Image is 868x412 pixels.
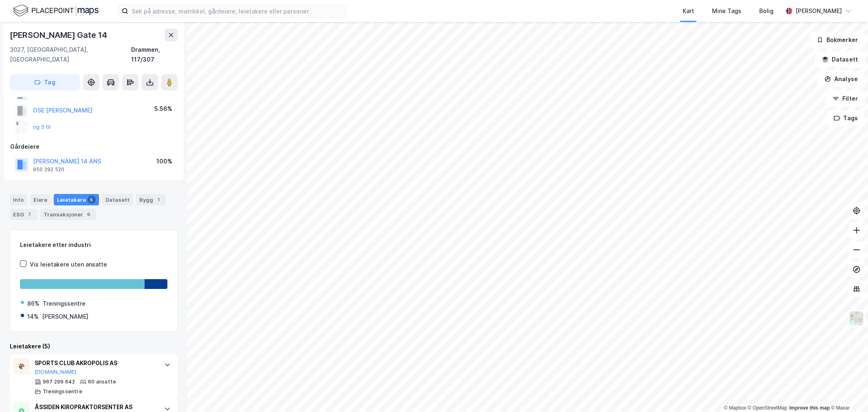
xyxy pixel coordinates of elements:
[10,142,177,152] div: Gårdeiere
[54,194,99,205] div: Leietakere
[85,210,93,218] div: 6
[154,104,172,114] div: 5.56%
[724,405,746,411] a: Mapbox
[817,71,865,87] button: Analyse
[42,312,88,322] div: [PERSON_NAME]
[10,74,80,90] button: Tag
[27,312,39,322] div: 14%
[712,6,741,16] div: Mine Tags
[156,156,172,166] div: 100%
[102,194,133,205] div: Datasett
[43,388,82,395] div: Treningssentre
[33,166,64,173] div: 950 292 520
[849,311,864,326] img: Z
[827,373,868,412] div: Kontrollprogram for chat
[13,4,99,18] img: logo.f888ab2527a4732fd821a326f86c7f29.svg
[748,405,787,411] a: OpenStreetMap
[826,90,865,107] button: Filter
[827,110,865,126] button: Tags
[20,240,167,250] div: Leietakere etter industri
[40,209,96,220] div: Transaksjoner
[683,6,694,16] div: Kart
[10,209,37,220] div: ESG
[810,32,865,48] button: Bokmerker
[10,45,131,64] div: 3027, [GEOGRAPHIC_DATA], [GEOGRAPHIC_DATA]
[10,29,109,42] div: [PERSON_NAME] Gate 14
[795,6,842,16] div: [PERSON_NAME]
[10,194,27,205] div: Info
[30,260,107,269] div: Vis leietakere uten ansatte
[136,194,166,205] div: Bygg
[35,369,77,375] button: [DOMAIN_NAME]
[10,341,178,351] div: Leietakere (5)
[43,379,75,385] div: 967 299 642
[789,405,830,411] a: Improve this map
[128,5,346,17] input: Søk på adresse, matrikkel, gårdeiere, leietakere eller personer
[131,45,178,64] div: Drammen, 117/307
[155,196,163,204] div: 1
[27,299,40,308] div: 86%
[88,196,96,204] div: 5
[35,402,156,412] div: ÅSSIDEN KIROPRAKTORSENTER AS
[43,299,86,308] div: Treningssentre
[815,51,865,68] button: Datasett
[26,210,34,218] div: 7
[35,358,156,368] div: SPORTS CLUB AKROPOLIS AS
[759,6,774,16] div: Bolig
[30,194,51,205] div: Eiere
[88,379,116,385] div: 60 ansatte
[827,373,868,412] iframe: Chat Widget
